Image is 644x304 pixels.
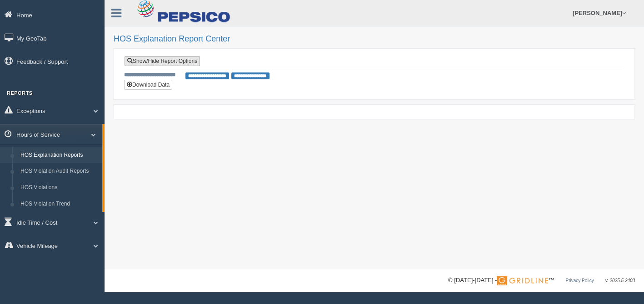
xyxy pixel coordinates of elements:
[605,278,635,283] span: v. 2025.5.2403
[448,276,635,285] div: © [DATE]-[DATE] - ™
[114,35,635,44] h2: HOS Explanation Report Center
[16,147,102,164] a: HOS Explanation Reports
[125,56,200,66] a: Show/Hide Report Options
[16,196,102,212] a: HOS Violation Trend
[565,278,594,283] a: Privacy Policy
[124,80,172,90] button: Download Data
[16,180,102,196] a: HOS Violations
[16,163,102,180] a: HOS Violation Audit Reports
[497,276,548,285] img: Gridline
